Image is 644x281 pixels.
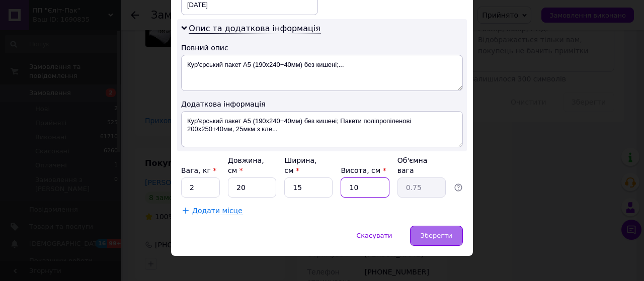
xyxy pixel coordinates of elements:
span: Додати місце [192,207,243,215]
label: Довжина, см [228,156,264,174]
div: Повний опис [181,43,463,53]
label: Ширина, см [284,156,316,174]
label: Висота, см [341,166,386,174]
span: Скасувати [356,232,392,239]
div: Об'ємна вага [397,155,446,175]
span: Зберегти [421,232,452,239]
div: Додаткова інформація [181,99,463,109]
span: Опис та додаткова інформація [189,24,320,34]
textarea: Кур'єрський пакет А5 (190х240+40мм) без кишені;... [181,55,463,91]
label: Вага, кг [181,166,216,174]
textarea: Кур'єрський пакет А5 (190х240+40мм) без кишені; Пакети поліпропіленові 200х250+40мм, 25мкм з кле... [181,111,463,147]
